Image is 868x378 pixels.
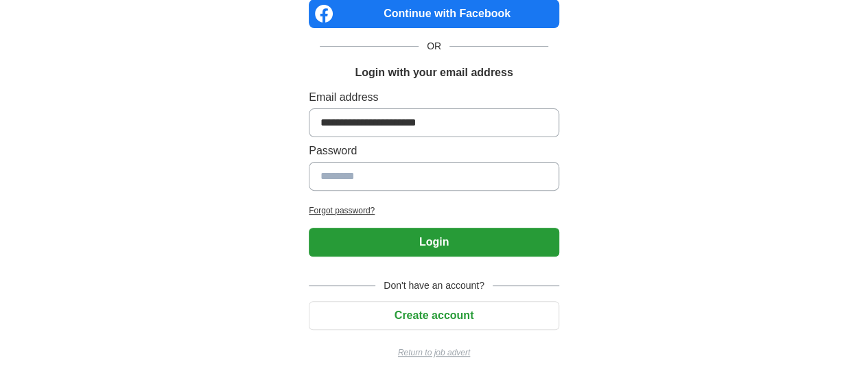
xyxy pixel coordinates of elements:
span: Don't have an account? [375,279,493,293]
span: OR [419,39,449,54]
a: Forgot password? [309,204,559,217]
h1: Login with your email address [355,64,513,81]
button: Login [309,228,559,257]
button: Create account [309,301,559,330]
a: Return to job advert [309,346,559,359]
label: Email address [309,89,559,106]
label: Password [309,143,559,159]
a: Create account [309,309,559,321]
